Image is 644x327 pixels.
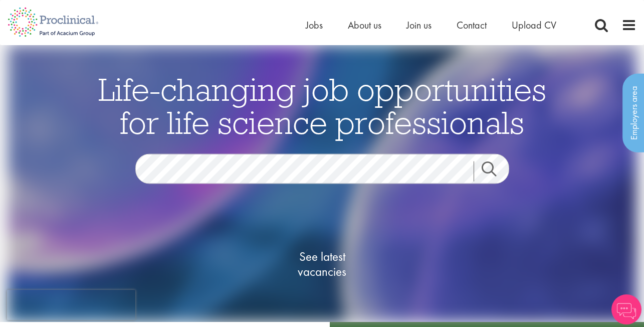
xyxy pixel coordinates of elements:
[98,69,546,142] span: Life-changing job opportunities for life science professionals
[272,209,372,319] a: See latestvacancies
[474,161,517,181] a: Job search submit button
[8,45,636,322] img: candidate home
[512,19,556,32] a: Upload CV
[7,290,135,320] iframe: reCAPTCHA
[306,19,323,32] a: Jobs
[611,294,641,324] img: Chatbot
[272,249,372,279] span: See latest vacancies
[406,19,432,32] a: Join us
[348,19,381,32] a: About us
[457,19,487,32] a: Contact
